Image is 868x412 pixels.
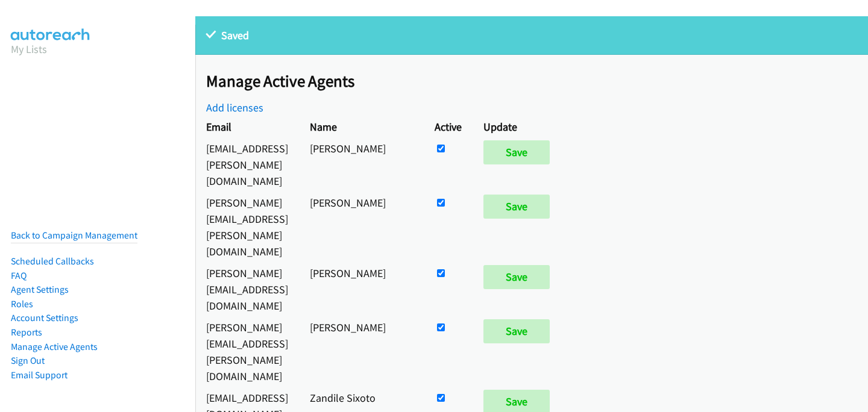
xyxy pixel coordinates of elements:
[11,229,137,241] a: Back to Campaign Management
[483,319,550,343] input: Save
[195,137,299,192] td: [EMAIL_ADDRESS][PERSON_NAME][DOMAIN_NAME]
[195,262,299,316] td: [PERSON_NAME][EMAIL_ADDRESS][DOMAIN_NAME]
[11,355,45,366] a: Sign Out
[195,116,299,137] th: Email
[483,195,550,219] input: Save
[11,298,33,310] a: Roles
[473,116,566,137] th: Update
[483,265,550,289] input: Save
[11,42,47,56] a: My Lists
[11,312,78,323] a: Account Settings
[299,137,424,192] td: [PERSON_NAME]
[299,262,424,316] td: [PERSON_NAME]
[424,116,473,137] th: Active
[11,369,68,381] a: Email Support
[483,140,550,164] input: Save
[11,326,42,338] a: Reports
[299,116,424,137] th: Name
[11,270,27,281] a: FAQ
[206,101,263,114] a: Add licenses
[206,71,868,92] h2: Manage Active Agents
[299,192,424,262] td: [PERSON_NAME]
[11,341,98,352] a: Manage Active Agents
[195,316,299,387] td: [PERSON_NAME][EMAIL_ADDRESS][PERSON_NAME][DOMAIN_NAME]
[195,192,299,262] td: [PERSON_NAME][EMAIL_ADDRESS][PERSON_NAME][DOMAIN_NAME]
[11,284,69,295] a: Agent Settings
[11,255,94,267] a: Scheduled Callbacks
[206,27,857,43] p: Saved
[299,316,424,387] td: [PERSON_NAME]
